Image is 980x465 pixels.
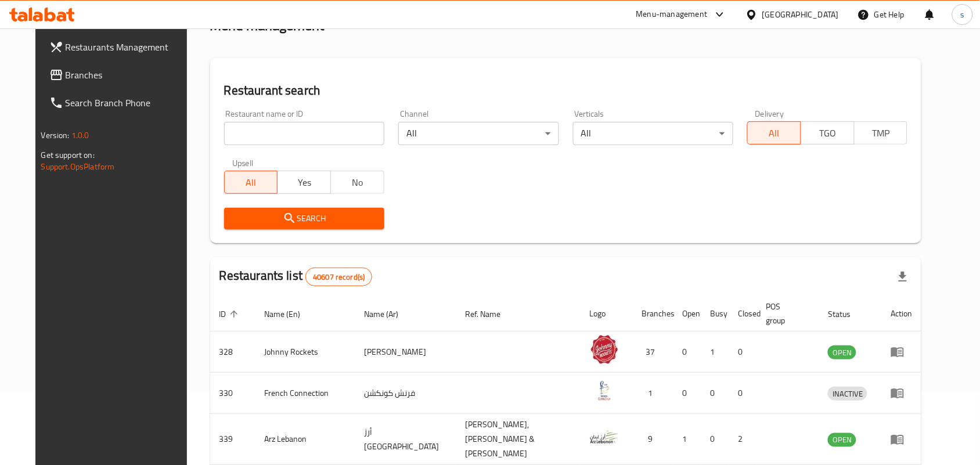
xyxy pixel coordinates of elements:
label: Upsell [232,159,254,167]
span: No [336,174,380,191]
div: Menu-management [636,8,708,21]
span: Get support on: [41,147,95,163]
div: [GEOGRAPHIC_DATA] [762,8,839,21]
span: All [752,125,797,142]
label: Delivery [755,110,784,118]
img: Arz Lebanon [590,423,619,452]
span: Restaurants Management [66,40,190,54]
span: OPEN [828,346,856,359]
td: 0 [673,373,701,414]
th: Open [673,296,701,331]
th: Busy [701,296,729,331]
td: Johnny Rockets [255,331,355,373]
span: s [960,8,964,21]
div: Menu [891,386,912,400]
span: Branches [66,68,190,82]
td: [PERSON_NAME] [355,331,456,373]
div: All [398,122,559,145]
div: Export file [889,263,917,291]
div: OPEN [828,433,856,447]
td: فرنش كونكشن [355,373,456,414]
a: Branches [40,61,199,89]
span: TGO [806,125,850,142]
button: All [747,121,801,145]
td: 1 [701,331,729,373]
span: 1.0.0 [71,128,89,143]
h2: Restaurants list [219,267,373,286]
span: Version: [41,128,70,143]
input: Search for restaurant name or ID.. [224,122,384,145]
td: [PERSON_NAME],[PERSON_NAME] & [PERSON_NAME] [456,414,581,465]
div: Menu [891,345,912,359]
span: All [229,174,273,191]
td: 0 [701,373,729,414]
span: Search [233,211,375,226]
td: 37 [633,331,673,373]
span: 40607 record(s) [306,272,372,283]
span: ID [219,307,242,321]
span: INACTIVE [828,387,867,401]
h2: Menu management [210,16,325,35]
span: OPEN [828,433,856,446]
a: Search Branch Phone [40,89,199,117]
button: All [224,171,278,194]
span: Name (En) [265,307,316,321]
th: Logo [581,296,633,331]
td: 9 [633,414,673,465]
div: All [573,122,733,145]
span: TMP [859,125,903,142]
td: 1 [633,373,673,414]
button: TGO [801,121,855,145]
td: 2 [729,414,757,465]
td: 1 [673,414,701,465]
td: 328 [210,331,255,373]
div: Total records count [305,268,372,286]
td: Arz Lebanon [255,414,355,465]
button: Search [224,208,384,229]
td: 339 [210,414,255,465]
button: TMP [854,121,908,145]
td: 0 [729,373,757,414]
span: Ref. Name [465,307,516,321]
button: Yes [277,171,331,194]
td: 0 [701,414,729,465]
span: Name (Ar) [364,307,413,321]
button: No [330,171,384,194]
div: Menu [891,432,912,446]
span: Status [828,307,866,321]
img: Johnny Rockets [590,335,619,364]
td: أرز [GEOGRAPHIC_DATA] [355,414,456,465]
td: 0 [729,331,757,373]
td: French Connection [255,373,355,414]
img: French Connection [590,376,619,405]
th: Branches [633,296,673,331]
span: Search Branch Phone [66,96,190,110]
td: 0 [673,331,701,373]
span: POS group [766,300,805,327]
th: Closed [729,296,757,331]
th: Action [881,296,921,331]
a: Support.OpsPlatform [41,159,115,174]
h2: Restaurant search [224,82,908,99]
span: Yes [282,174,326,191]
a: Restaurants Management [40,33,199,61]
div: INACTIVE [828,387,867,401]
div: OPEN [828,345,856,359]
td: 330 [210,373,255,414]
